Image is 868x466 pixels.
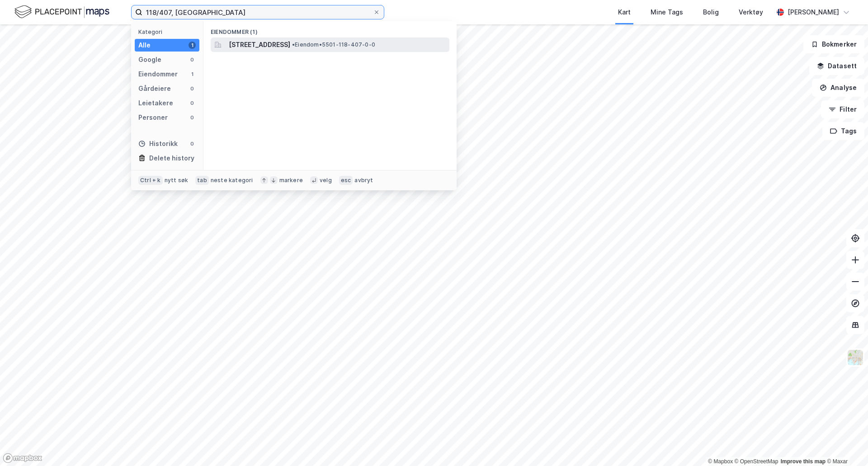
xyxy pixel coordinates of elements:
div: Verktøy [739,7,763,18]
div: Kontrollprogram for chat [823,423,868,466]
div: neste kategori [211,177,253,184]
button: Analyse [812,79,864,97]
span: • [292,41,295,48]
button: Bokmerker [803,35,864,53]
span: Eiendom • 5501-118-407-0-0 [292,41,375,48]
a: Improve this map [781,458,826,465]
input: Søk på adresse, matrikkel, gårdeiere, leietakere eller personer [142,5,373,19]
div: Ctrl + k [138,176,163,185]
div: Leietakere [138,98,173,108]
div: Bolig [703,7,719,18]
div: esc [339,176,353,185]
div: velg [320,177,332,184]
div: Kart [618,7,631,18]
iframe: Chat Widget [823,423,868,466]
div: 0 [189,85,196,92]
img: logo.f888ab2527a4732fd821a326f86c7f29.svg [14,4,109,20]
button: Datasett [809,57,864,75]
a: Mapbox homepage [3,453,42,463]
div: 1 [189,71,196,78]
button: Tags [822,122,864,140]
a: Mapbox [708,458,733,465]
div: avbryt [354,177,373,184]
div: tab [195,176,209,185]
div: Delete history [149,153,194,164]
img: Z [847,349,864,366]
div: Mine Tags [651,7,683,18]
div: 0 [189,99,196,107]
div: Eiendommer [138,69,178,80]
div: Eiendommer (1) [203,21,457,38]
div: Personer [138,112,168,123]
div: Google [138,54,161,65]
div: 0 [189,56,196,63]
div: Historikk [138,138,178,149]
div: [PERSON_NAME] [788,7,839,18]
span: [STREET_ADDRESS] [229,39,290,50]
a: OpenStreetMap [735,458,778,465]
button: Filter [821,100,864,118]
div: markere [279,177,303,184]
div: Gårdeiere [138,83,171,94]
div: Alle [138,40,151,51]
div: nytt søk [165,177,189,184]
div: 1 [189,42,196,49]
div: Kategori [138,28,199,35]
div: 0 [189,140,196,147]
div: 0 [189,114,196,121]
